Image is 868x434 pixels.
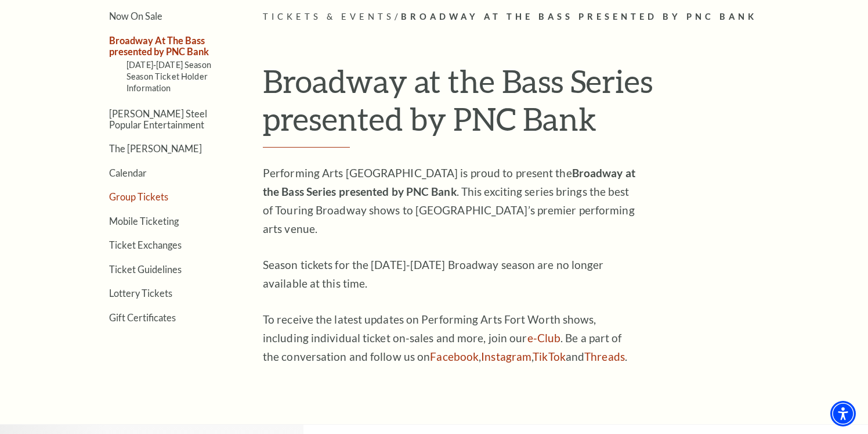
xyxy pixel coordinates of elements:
p: Season tickets for the [DATE]-[DATE] Broadway season are no longer available at this time. [263,256,640,293]
a: Group Tickets [109,191,168,202]
a: Instagram - open in a new tab [481,350,531,363]
a: Ticket Exchanges [109,239,182,250]
a: Ticket Guidelines [109,264,182,275]
a: The [PERSON_NAME] [109,143,202,154]
span: Broadway At The Bass presented by PNC Bank [401,12,757,21]
strong: Broadway at the Bass Series presented by PNC Bank [263,166,635,198]
div: Accessibility Menu [830,401,856,426]
h1: Broadway at the Bass Series presented by PNC Bank [263,62,794,148]
a: Threads - open in a new tab [584,350,625,363]
p: To receive the latest updates on Performing Arts Fort Worth shows, including individual ticket on... [263,310,640,366]
a: Facebook - open in a new tab [430,350,479,363]
p: / [263,10,794,24]
a: Gift Certificates [109,312,176,323]
p: Performing Arts [GEOGRAPHIC_DATA] is proud to present the . This exciting series brings the best ... [263,164,640,238]
a: TikTok - open in a new tab [533,350,566,363]
a: [PERSON_NAME] Steel Popular Entertainment [109,108,207,130]
a: Broadway At The Bass presented by PNC Bank [109,35,209,57]
a: e-Club [527,331,561,345]
a: [DATE]-[DATE] Season [126,60,211,70]
a: Calendar [109,167,147,178]
a: Mobile Ticketing [109,216,179,227]
span: Tickets & Events [263,12,395,21]
a: Lottery Tickets [109,288,172,299]
a: Now On Sale [109,10,162,21]
a: Season Ticket Holder Information [126,71,208,93]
